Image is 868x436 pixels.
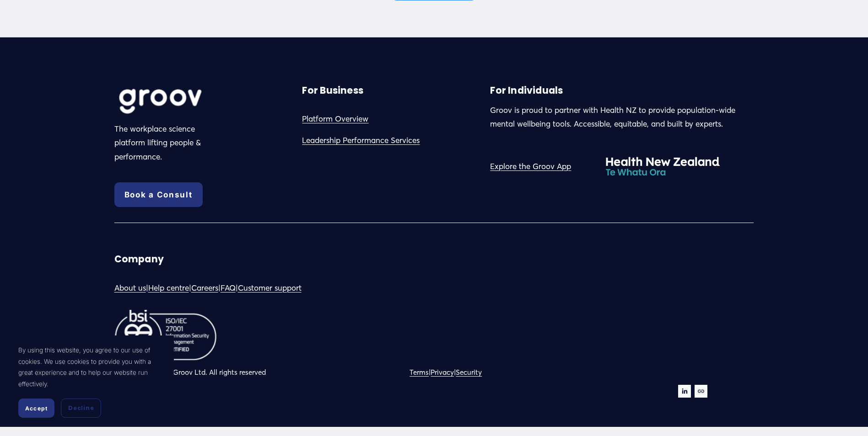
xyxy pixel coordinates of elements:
[61,399,101,418] button: Decline
[148,281,189,295] a: Help centre
[114,253,164,266] strong: Company
[114,182,203,207] a: Book a Consult
[678,385,691,398] a: LinkedIn
[410,366,429,379] a: Terms
[302,112,368,126] a: Platform Overview
[490,160,571,174] a: Explore the Groov App
[221,281,236,295] a: FAQ
[410,366,620,379] p: | |
[114,122,217,164] p: The workplace science platform lifting people & performance.
[114,366,431,379] p: Copyright © 2024 Groov Ltd. All rights reserved
[18,345,165,389] p: By using this website, you agree to our use of cookies. We use cookies to provide you with a grea...
[18,399,54,418] button: Accept
[490,103,754,131] p: Groov is proud to partner with Health NZ to provide population-wide mental wellbeing tools. Acces...
[114,281,431,295] p: | | | |
[302,133,420,148] a: Leadership Performance Services
[238,281,302,295] a: Customer support
[456,366,482,379] a: Security
[695,385,707,398] a: URL
[9,335,174,427] section: Cookie banner
[191,281,218,295] a: Careers
[25,405,48,412] span: Accept
[68,404,94,412] span: Decline
[302,84,363,97] strong: For Business
[431,366,454,379] a: Privacy
[490,84,563,97] strong: For Individuals
[114,281,146,295] a: About us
